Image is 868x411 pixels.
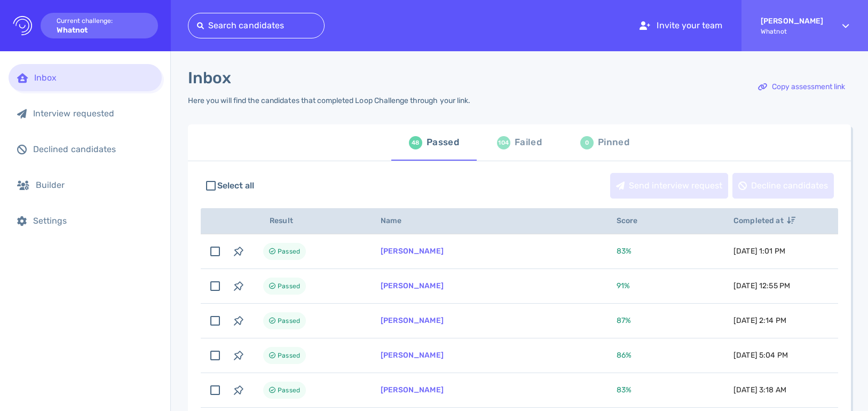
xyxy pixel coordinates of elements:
[33,216,153,226] div: Settings
[598,135,629,151] div: Pinned
[427,135,459,151] div: Passed
[617,281,630,290] span: 91 %
[752,74,851,100] button: Copy assessment link
[381,216,414,225] span: Name
[515,135,542,151] div: Failed
[409,136,422,149] div: 48
[753,75,850,99] div: Copy assessment link
[733,316,786,325] span: [DATE] 2:14 PM
[733,173,833,198] div: Decline candidates
[610,173,728,199] button: Send interview request
[733,216,795,225] span: Completed at
[497,136,510,149] div: 104
[617,316,631,325] span: 87 %
[217,179,255,192] span: Select all
[617,247,632,256] span: 83 %
[732,173,834,199] button: Decline candidates
[761,28,823,35] span: Whatnot
[278,349,300,362] span: Passed
[733,247,785,256] span: [DATE] 1:01 PM
[617,385,632,394] span: 83 %
[188,96,470,105] div: Here you will find the candidates that completed Loop Challenge through your link.
[278,384,300,397] span: Passed
[33,108,153,118] div: Interview requested
[250,208,368,234] th: Result
[381,385,444,394] a: [PERSON_NAME]
[617,351,632,360] span: 86 %
[381,247,444,256] a: [PERSON_NAME]
[617,216,650,225] span: Score
[580,136,594,149] div: 0
[733,351,788,360] span: [DATE] 5:04 PM
[381,316,444,325] a: [PERSON_NAME]
[761,17,823,26] strong: [PERSON_NAME]
[278,280,300,293] span: Passed
[34,73,153,83] div: Inbox
[188,68,231,88] h1: Inbox
[381,281,444,290] a: [PERSON_NAME]
[278,245,300,258] span: Passed
[733,385,786,394] span: [DATE] 3:18 AM
[33,144,153,154] div: Declined candidates
[36,180,153,190] div: Builder
[381,351,444,360] a: [PERSON_NAME]
[733,281,790,290] span: [DATE] 12:55 PM
[278,314,300,327] span: Passed
[611,173,728,198] div: Send interview request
